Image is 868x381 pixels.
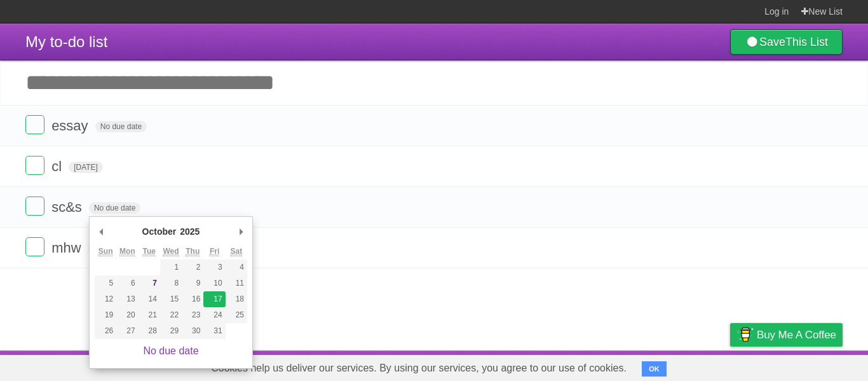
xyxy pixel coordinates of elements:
[730,29,843,55] a: SaveThis List
[119,247,135,256] abbr: Monday
[95,323,116,339] button: 26
[231,247,243,256] abbr: Saturday
[139,275,160,291] button: 7
[51,118,91,134] span: essay
[730,323,843,347] a: Buy me a coffee
[95,121,147,132] span: No due date
[757,324,836,346] span: Buy me a coffee
[51,158,65,174] span: cl
[160,260,182,275] button: 1
[160,275,182,291] button: 8
[210,247,219,256] abbr: Friday
[226,275,247,291] button: 11
[182,323,203,339] button: 30
[163,247,179,256] abbr: Wednesday
[139,323,160,339] button: 28
[182,260,203,275] button: 2
[25,115,44,134] label: Done
[226,291,247,307] button: 18
[142,247,155,256] abbr: Tuesday
[203,291,225,307] button: 17
[89,202,140,214] span: No due date
[603,354,654,378] a: Developers
[642,361,667,377] button: OK
[25,237,44,256] label: Done
[95,307,116,323] button: 19
[25,197,44,216] label: Done
[178,222,201,241] div: 2025
[51,240,84,256] span: mhw
[203,260,225,275] button: 3
[69,162,103,173] span: [DATE]
[95,222,107,241] button: Previous Month
[25,33,107,50] span: My to-do list
[88,243,140,254] span: No due date
[226,260,247,275] button: 4
[182,275,203,291] button: 9
[139,291,160,307] button: 14
[182,307,203,323] button: 23
[160,323,182,339] button: 29
[736,324,754,345] img: Buy me a coffee
[98,247,113,256] abbr: Sunday
[25,156,44,175] label: Done
[95,275,116,291] button: 5
[116,275,138,291] button: 6
[139,307,160,323] button: 21
[234,222,247,241] button: Next Month
[140,222,179,241] div: October
[714,354,747,378] a: Privacy
[203,307,225,323] button: 24
[116,307,138,323] button: 20
[561,354,588,378] a: About
[226,307,247,323] button: 25
[670,354,698,378] a: Terms
[198,356,639,381] span: Cookies help us deliver our services. By using our services, you agree to our use of cookies.
[160,291,182,307] button: 15
[186,247,200,256] abbr: Thursday
[763,354,843,378] a: Suggest a feature
[116,291,138,307] button: 13
[182,291,203,307] button: 16
[203,275,225,291] button: 10
[143,345,198,356] a: No due date
[785,36,828,48] b: This List
[116,323,138,339] button: 27
[160,307,182,323] button: 22
[95,291,116,307] button: 12
[203,323,225,339] button: 31
[51,199,85,215] span: sc&s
